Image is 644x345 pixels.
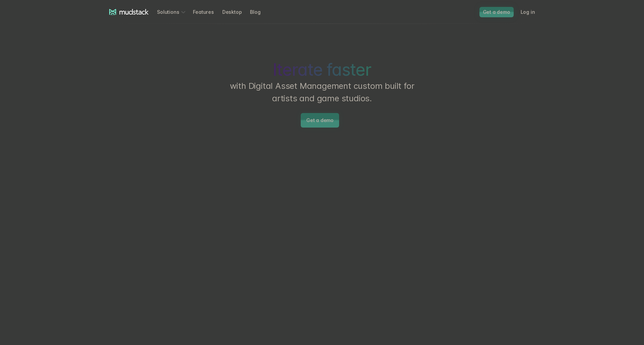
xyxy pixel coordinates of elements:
[157,6,187,18] div: Solutions
[250,6,269,18] a: Blog
[222,6,250,18] a: Desktop
[479,7,514,17] a: Get a demo
[301,113,339,128] a: Get a demo
[521,6,543,18] a: Log in
[218,80,426,105] p: with Digital Asset Management custom built for artists and game studios.
[109,9,149,15] a: mudstack logo
[193,6,222,18] a: Features
[273,60,371,80] span: Iterate faster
